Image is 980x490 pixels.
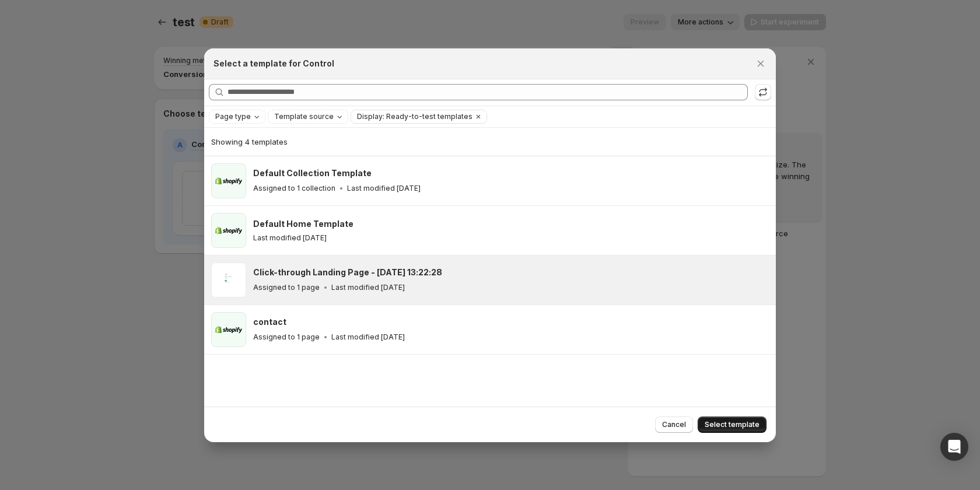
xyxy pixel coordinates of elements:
h3: Default Home Template [253,218,353,230]
button: Cancel [655,416,693,433]
span: Cancel [662,420,686,429]
p: Assigned to 1 page [253,283,320,292]
p: Last modified [DATE] [331,283,405,292]
button: Page type [209,110,265,123]
p: Assigned to 1 collection [253,184,335,193]
span: Select template [705,420,759,429]
span: Showing 4 templates [211,137,288,146]
img: Default Collection Template [211,163,246,198]
span: Template source [274,112,334,121]
h3: Default Collection Template [253,167,372,179]
h2: Select a template for Control [213,58,334,69]
span: Page type [215,112,251,121]
button: Template source [268,110,348,123]
img: contact [211,312,246,347]
p: Assigned to 1 page [253,332,320,342]
button: Display: Ready-to-test templates [351,110,473,123]
h3: Click-through Landing Page - [DATE] 13:22:28 [253,267,442,278]
button: Clear [473,110,484,123]
img: Default Home Template [211,213,246,248]
div: Open Intercom Messenger [940,433,968,461]
p: Last modified [DATE] [331,332,405,342]
p: Last modified [DATE] [253,233,327,243]
button: Close [752,55,769,72]
p: Last modified [DATE] [347,184,421,193]
button: Select template [698,416,766,433]
h3: contact [253,316,286,328]
span: Display: Ready-to-test templates [357,112,473,121]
